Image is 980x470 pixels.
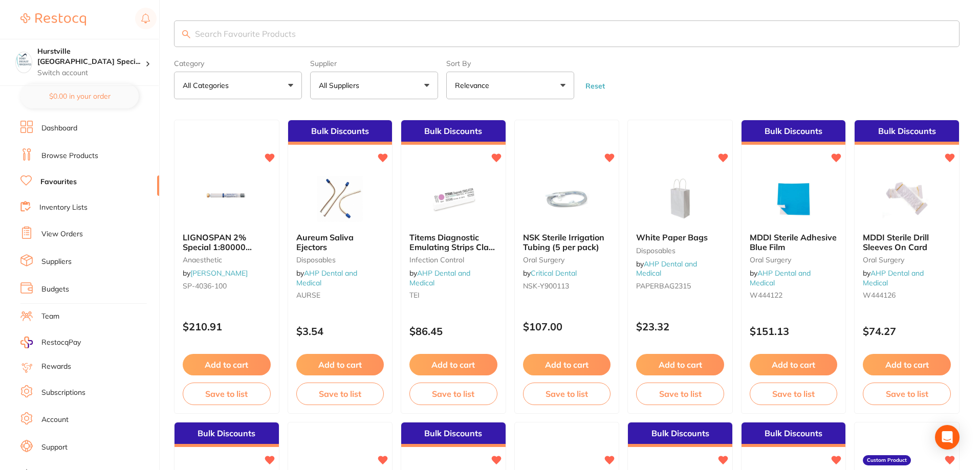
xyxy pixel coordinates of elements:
[523,268,577,278] span: by
[183,321,271,332] p: $210.91
[183,256,271,264] small: anaesthetic
[531,268,577,278] a: Critical Dental
[455,80,493,91] p: Relevance
[750,383,838,405] button: Save to list
[296,268,357,287] span: by
[183,354,271,375] button: Add to cart
[750,256,838,264] small: oral surgery
[20,337,33,348] img: RestocqPay
[190,268,248,278] a: [PERSON_NAME]
[742,120,846,145] div: Bulk Discounts
[636,354,724,375] button: Add to cart
[863,325,951,337] p: $74.27
[183,80,233,91] p: All Categories
[401,422,506,447] div: Bulk Discounts
[183,268,248,278] span: by
[41,284,69,295] a: Budgets
[409,290,420,300] span: TEI
[409,268,470,287] span: by
[750,268,811,287] span: by
[863,290,896,300] span: W444126
[296,290,320,300] span: AURSE
[307,173,373,225] img: Aureum Saliva Ejectors
[41,388,85,398] a: Subscriptions
[409,383,497,405] button: Save to list
[41,123,77,133] a: Dashboard
[41,229,83,239] a: View Orders
[296,354,384,375] button: Add to cart
[37,68,145,78] p: Switch account
[636,383,724,405] button: Save to list
[296,268,357,287] a: AHP Dental and Medical
[41,257,72,267] a: Suppliers
[523,233,611,252] b: NSK Sterile Irrigation Tubing (5 per pack)
[310,59,438,68] label: Supplier
[420,173,487,225] img: Titems Diagnostic Emulating Strips Class 6
[750,325,838,337] p: $151.13
[409,354,497,375] button: Add to cart
[582,81,608,91] button: Reset
[863,455,911,465] label: Custom Product
[628,422,732,447] div: Bulk Discounts
[183,281,227,290] span: SP-4036-100
[296,325,384,337] p: $3.54
[409,256,497,264] small: infection control
[319,80,363,91] p: All Suppliers
[183,233,271,252] b: LIGNOSPAN 2% Special 1:80000 adrenalin 2.2ml 2xBox 50 Blue
[193,173,260,225] img: LIGNOSPAN 2% Special 1:80000 adrenalin 2.2ml 2xBox 50 Blue
[750,290,782,300] span: W444122
[20,337,81,348] a: RestocqPay
[296,233,384,252] b: Aureum Saliva Ejectors
[750,354,838,375] button: Add to cart
[296,232,354,252] span: Aureum Saliva Ejectors
[446,59,574,68] label: Sort By
[310,72,438,99] button: All Suppliers
[401,120,506,145] div: Bulk Discounts
[41,338,81,348] span: RestocqPay
[41,415,69,425] a: Account
[40,177,77,187] a: Favourites
[742,422,846,447] div: Bulk Discounts
[636,281,691,290] span: PAPERBAG2315
[863,268,924,287] a: AHP Dental and Medical
[523,383,611,405] button: Save to list
[855,120,959,145] div: Bulk Discounts
[636,232,708,242] span: White Paper Bags
[523,321,611,332] p: $107.00
[647,173,713,225] img: White Paper Bags
[183,232,263,271] span: LIGNOSPAN 2% Special 1:80000 [MEDICAL_DATA] 2.2ml 2xBox 50 Blue
[409,268,470,287] a: AHP Dental and Medical
[288,120,393,145] div: Bulk Discounts
[750,232,837,252] span: MDDI Sterile Adhesive Blue Film
[874,173,940,225] img: MDDI Sterile Drill Sleeves On Card
[409,233,497,252] b: Titems Diagnostic Emulating Strips Class 6
[41,442,68,453] a: Support
[183,383,271,405] button: Save to list
[296,256,384,264] small: disposables
[174,59,302,68] label: Category
[446,72,574,99] button: Relevance
[175,422,279,447] div: Bulk Discounts
[636,233,724,242] b: White Paper Bags
[20,84,139,108] button: $0.00 in your order
[863,233,951,252] b: MDDI Sterile Drill Sleeves On Card
[636,259,697,278] a: AHP Dental and Medical
[39,203,88,213] a: Inventory Lists
[636,259,697,278] span: by
[20,13,86,26] img: Restocq Logo
[523,256,611,264] small: oral surgery
[41,362,71,372] a: Rewards
[863,232,929,252] span: MDDI Sterile Drill Sleeves On Card
[636,247,724,255] small: disposables
[863,268,924,287] span: by
[760,173,827,225] img: MDDI Sterile Adhesive Blue Film
[409,325,497,337] p: $86.45
[533,173,600,225] img: NSK Sterile Irrigation Tubing (5 per pack)
[863,383,951,405] button: Save to list
[636,321,724,332] p: $23.32
[750,268,811,287] a: AHP Dental and Medical
[41,311,59,322] a: Team
[523,354,611,375] button: Add to cart
[935,425,960,450] div: Open Intercom Messenger
[296,383,384,405] button: Save to list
